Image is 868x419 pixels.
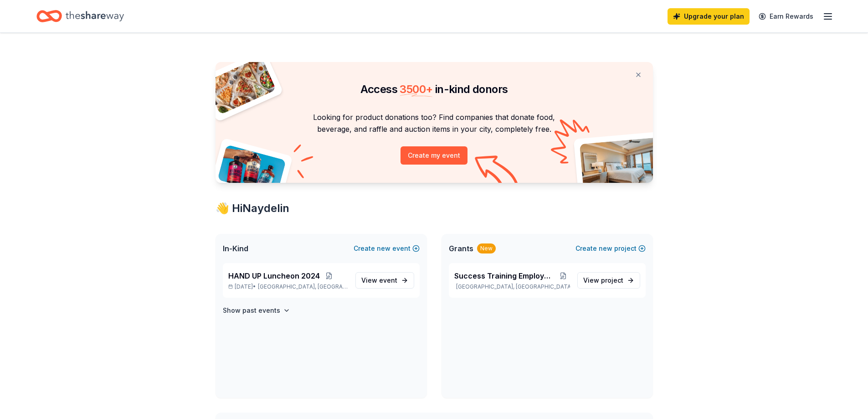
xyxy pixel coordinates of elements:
p: [DATE] • [228,283,348,290]
span: event [379,276,397,284]
span: View [583,275,623,286]
button: Createnewevent [354,243,420,254]
span: HAND UP Luncheon 2024 [228,270,320,281]
span: new [599,243,612,254]
p: [GEOGRAPHIC_DATA], [GEOGRAPHIC_DATA] [454,283,570,290]
span: project [601,276,623,284]
h4: Show past events [223,305,280,316]
span: Success Training Employment Program [454,270,557,281]
img: Pizza [205,57,276,115]
span: Access in-kind donors [360,83,508,96]
span: new [377,243,390,254]
a: Upgrade your plan [668,8,750,25]
div: New [477,243,496,253]
span: View [361,275,397,286]
a: View event [355,272,414,289]
a: Home [36,5,124,27]
span: [GEOGRAPHIC_DATA], [GEOGRAPHIC_DATA] [258,283,348,290]
a: View project [577,272,640,289]
button: Show past events [223,305,290,316]
span: 3500 + [400,83,432,96]
img: Curvy arrow [475,155,520,190]
span: Grants [449,243,473,254]
div: 👋 Hi Naydelin [216,201,653,216]
button: Create my event [401,146,467,165]
p: Looking for product donations too? Find companies that donate food, beverage, and raffle and auct... [226,111,642,135]
button: Createnewproject [575,243,646,254]
a: Earn Rewards [753,8,819,25]
span: In-Kind [223,243,248,254]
